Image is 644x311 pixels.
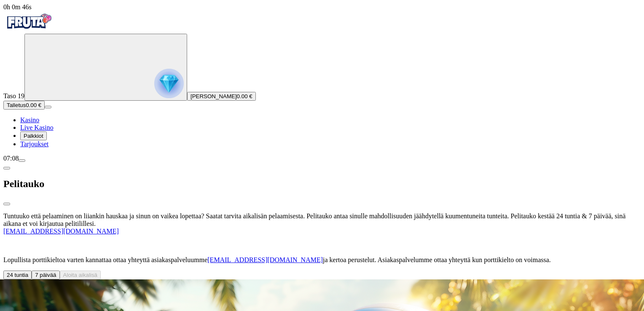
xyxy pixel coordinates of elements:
[20,116,39,123] span: Kasino
[3,92,24,99] span: Taso 19
[63,272,98,278] span: Aloita aikalisä
[20,131,47,140] button: reward iconPalkkiot
[35,272,56,278] span: 7 päivää
[191,93,237,99] span: [PERSON_NAME]
[3,178,641,190] h2: Pelitauko
[20,116,39,123] a: diamond iconKasino
[60,271,101,279] button: Aloita aikalisä
[3,26,54,33] a: Fruta
[3,11,54,32] img: Fruta
[32,271,59,279] button: 7 päivää
[24,133,43,139] span: Palkkiot
[20,140,48,147] span: Tarjoukset
[3,11,641,148] nav: Primary
[3,101,45,110] button: Talletusplus icon0.00 €
[3,271,32,279] button: 24 tuntia
[3,203,10,205] button: close
[3,228,119,235] a: [EMAIL_ADDRESS][DOMAIN_NAME]
[187,92,256,101] button: [PERSON_NAME]0.00 €
[237,93,252,99] span: 0.00 €
[20,140,48,147] a: gift-inverted iconTarjoukset
[7,102,26,108] span: Talletus
[207,256,323,263] a: [EMAIL_ADDRESS][DOMAIN_NAME]
[45,106,51,108] button: menu
[3,167,10,169] button: chevron-left icon
[20,124,54,131] a: poker-chip iconLive Kasino
[19,159,25,162] button: menu
[20,124,54,131] span: Live Kasino
[24,34,187,101] button: reward progress
[3,3,32,11] span: user session time
[26,102,41,108] span: 0.00 €
[154,69,184,98] img: reward progress
[3,212,641,235] p: Tuntuuko että pelaaminen on liiankin hauskaa ja sinun on vaikea lopettaa? Saatat tarvita aikalisä...
[7,272,28,278] span: 24 tuntia
[3,256,641,264] p: Lopullista porttikieltoa varten kannattaa ottaa yhteyttä asiakaspalveluumme ja kertoa perustelut....
[3,155,19,162] span: 07:08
